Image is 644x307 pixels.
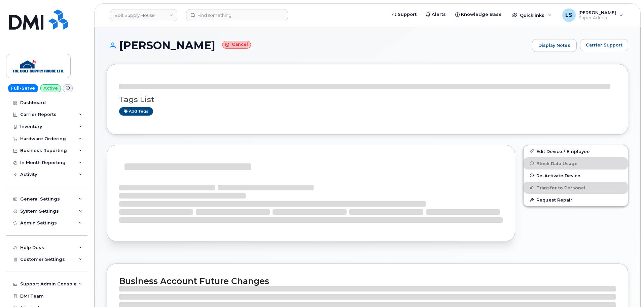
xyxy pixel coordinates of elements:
[119,95,616,104] h3: Tags List
[524,145,628,157] a: Edit Device / Employee
[580,39,628,51] button: Carrier Support
[524,194,628,206] button: Request Repair
[524,182,628,194] button: Transfer to Personal
[119,107,153,116] a: Add tags
[586,42,622,48] span: Carrier Support
[222,41,251,49] small: Cancel
[524,170,628,182] button: Re-Activate Device
[107,39,529,51] h1: [PERSON_NAME]
[532,39,577,52] a: Display Notes
[536,173,580,178] span: Re-Activate Device
[524,157,628,170] button: Block Data Usage
[119,276,616,286] h2: Business Account Future Changes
